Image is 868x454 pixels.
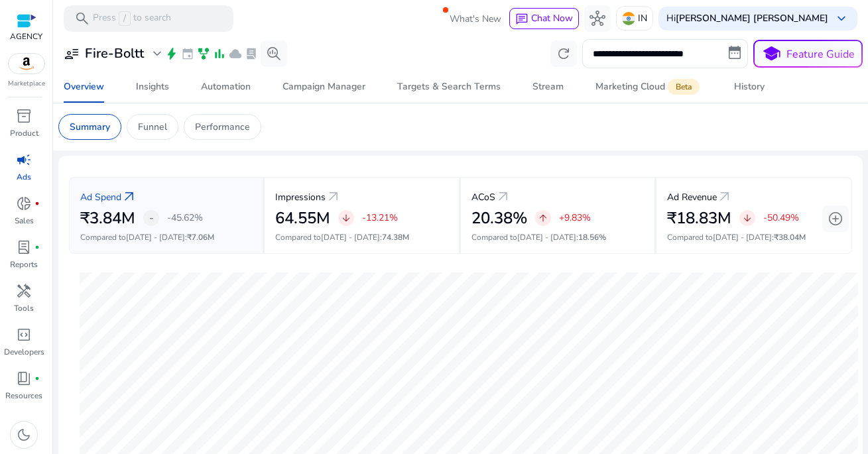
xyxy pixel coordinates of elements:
[34,376,40,381] span: fiber_manual_record
[119,11,131,26] span: /
[201,82,251,91] div: Automation
[10,127,38,139] p: Product
[717,189,733,205] a: arrow_outward
[713,232,772,243] span: [DATE] - [DATE]
[321,232,380,243] span: [DATE] - [DATE]
[326,189,341,205] a: arrow_outward
[34,245,40,250] span: fiber_manual_record
[556,46,572,62] span: refresh
[9,54,44,74] img: amazon.svg
[16,283,32,299] span: handyman
[538,213,548,223] span: arrow_upward
[16,108,32,124] span: inventory_2
[17,171,31,183] p: Ads
[275,209,330,228] h2: 64.55M
[138,120,167,134] p: Funnel
[578,232,606,243] span: 18.56%
[195,120,250,134] p: Performance
[4,346,44,358] p: Developers
[828,211,843,227] span: add_circle
[229,47,242,60] span: cloud
[16,327,32,343] span: code_blocks
[261,40,287,67] button: search_insights
[14,302,34,314] p: Tools
[121,189,137,205] a: arrow_outward
[667,231,841,243] p: Compared to :
[341,213,351,223] span: arrow_downward
[275,231,448,243] p: Compared to :
[495,189,511,205] span: arrow_outward
[834,11,849,27] span: keyboard_arrow_down
[16,427,32,443] span: dark_mode
[275,190,326,204] p: Impressions
[471,209,527,228] h2: 20.38%
[786,46,855,62] p: Feature Guide
[16,152,32,168] span: campaign
[8,79,45,89] p: Marketplace
[762,44,781,64] span: school
[550,40,577,67] button: refresh
[382,232,409,243] span: 74.38M
[638,7,647,30] p: IN
[245,47,258,60] span: lab_profile
[595,82,702,92] div: Marketing Cloud
[126,232,185,243] span: [DATE] - [DATE]
[197,47,210,60] span: family_history
[10,258,38,270] p: Reports
[64,82,104,91] div: Overview
[266,46,282,62] span: search_insights
[822,205,849,232] button: add_circle
[517,232,576,243] span: [DATE] - [DATE]
[734,82,765,91] div: History
[93,11,171,26] p: Press to search
[666,14,828,23] p: Hi
[584,5,611,32] button: hub
[149,46,165,62] span: expand_more
[5,390,42,402] p: Resources
[668,79,700,95] span: Beta
[165,47,178,60] span: bolt
[16,196,32,211] span: donut_small
[509,8,579,29] button: chatChat Now
[16,239,32,255] span: lab_profile
[34,201,40,206] span: fiber_manual_record
[559,213,591,223] p: +9.83%
[397,82,501,91] div: Targets & Search Terms
[667,209,731,228] h2: ₹18.83M
[187,232,214,243] span: ₹7.06M
[136,82,169,91] div: Insights
[589,11,605,27] span: hub
[80,231,252,243] p: Compared to :
[70,120,110,134] p: Summary
[532,82,564,91] div: Stream
[531,12,573,25] span: Chat Now
[742,213,753,223] span: arrow_downward
[15,215,34,227] p: Sales
[622,12,635,25] img: in.svg
[213,47,226,60] span: bar_chart
[149,210,154,226] span: -
[676,12,828,25] b: [PERSON_NAME] [PERSON_NAME]
[80,190,121,204] p: Ad Spend
[167,213,203,223] p: -45.62%
[471,231,644,243] p: Compared to :
[763,213,799,223] p: -50.49%
[85,46,144,62] h3: Fire-Boltt
[80,209,135,228] h2: ₹3.84M
[774,232,806,243] span: ₹38.04M
[10,30,42,42] p: AGENCY
[471,190,495,204] p: ACoS
[181,47,194,60] span: event
[362,213,398,223] p: -13.21%
[64,46,80,62] span: user_attributes
[667,190,717,204] p: Ad Revenue
[450,7,501,30] span: What's New
[515,13,528,26] span: chat
[74,11,90,27] span: search
[753,40,863,68] button: schoolFeature Guide
[16,370,32,386] span: book_4
[282,82,365,91] div: Campaign Manager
